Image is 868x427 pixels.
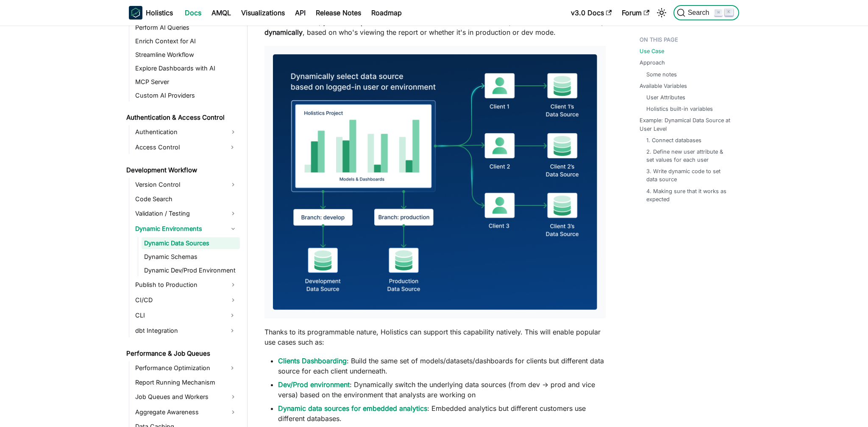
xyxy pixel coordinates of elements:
[278,379,606,400] li: : Dynamically switch the underlying data sources (from dev → prod and vice versa) based on the en...
[142,251,240,263] a: Dynamic Schemas
[640,116,734,132] a: Example: Dynamical Data Source at User Level
[236,6,290,20] a: Visualizations
[133,62,240,74] a: Explore Dashboards with AI
[133,207,240,220] a: Validation / Testing
[124,164,240,176] a: Development Workflow
[278,403,606,424] li: : Embedded analytics but different customers use different databases.
[646,136,701,144] a: 1. Connect databases
[646,167,731,183] a: 3. Write dynamic code to set data source
[133,140,225,154] a: Access Control
[133,361,225,375] a: Performance Optimization
[311,6,366,20] a: Release Notes
[278,357,347,365] a: Clients Dashboarding
[264,327,606,347] p: Thanks to its programmable nature, Holistics can support this capability natively. This will enab...
[366,6,407,20] a: Roadmap
[685,9,715,17] span: Search
[133,405,240,419] a: Aggregate Awareness
[278,404,427,413] a: Dynamic data sources for embedded analytics
[133,390,240,404] a: Job Queues and Workers
[566,6,617,20] a: v3.0 Docs
[655,6,668,20] button: Switch between dark and light mode (currently light mode)
[640,47,664,55] a: Use Case
[133,49,240,61] a: Streamline Workflow
[273,54,597,310] img: Dynamically pointing Holistics to different data sources
[129,6,142,20] img: Holistics
[133,35,240,47] a: Enrich Context for AI
[646,70,677,79] a: Some notes
[133,376,240,388] a: Report Running Mechanism
[142,264,240,276] a: Dynamic Dev/Prod Environment
[133,22,240,34] a: Perform AI Queries
[640,59,665,67] a: Approach
[640,82,687,90] a: Available Variables
[133,222,240,236] a: Dynamic Environments
[290,6,311,20] a: API
[133,293,240,307] a: CI/CD
[673,5,739,20] button: Search (Command+K)
[133,178,240,191] a: Version Control
[133,76,240,88] a: MCP Server
[725,8,733,16] kbd: K
[225,140,240,154] button: Expand sidebar category 'Access Control'
[133,125,240,139] a: Authentication
[133,193,240,205] a: Code Search
[133,324,225,337] a: dbt Integration
[617,6,654,20] a: Forum
[206,6,236,20] a: AMQL
[142,237,240,249] a: Dynamic Data Sources
[133,309,225,322] a: CLI
[133,278,240,292] a: Publish to Production
[225,361,240,375] button: Expand sidebar category 'Performance Optimization'
[180,6,206,20] a: Docs
[120,25,248,427] nav: Docs sidebar
[278,380,350,389] a: Dev/Prod environment
[133,90,240,101] a: Custom AI Providers
[646,148,731,164] a: 2. Define new user attribute & set values for each user
[646,93,685,101] a: User Attributes
[129,6,173,20] a: HolisticsHolistics
[646,105,713,113] a: Holistics built-in variables
[278,356,606,376] li: : Build the same set of models/datasets/dashboards for clients but different data source for each...
[225,309,240,322] button: Expand sidebar category 'CLI'
[264,17,606,37] p: In some scenario, you want to , based on who's viewing the report or whether it's in production o...
[225,324,240,337] button: Expand sidebar category 'dbt Integration'
[646,187,731,203] a: 4. Making sure that it works as expected
[124,112,240,124] a: Authentication & Access Control
[146,8,173,18] b: Holistics
[124,348,240,360] a: Performance & Job Queues
[714,9,723,17] kbd: ⌘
